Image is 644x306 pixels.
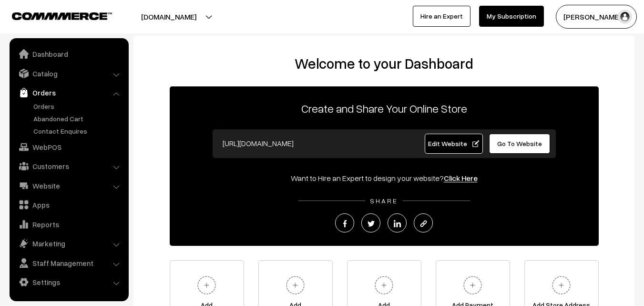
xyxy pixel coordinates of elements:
a: Customers [12,158,125,175]
img: COMMMERCE [12,12,112,20]
span: Go To Website [497,139,542,148]
span: SHARE [365,197,403,205]
a: Click Here [444,173,478,183]
a: Orders [31,101,125,111]
a: Marketing [12,235,125,252]
img: plus.svg [194,272,220,298]
a: Go To Website [489,134,551,154]
button: [DOMAIN_NAME] [108,5,230,29]
a: Orders [12,84,125,101]
a: Reports [12,216,125,233]
img: plus.svg [282,272,308,298]
span: Edit Website [428,139,479,148]
a: Abandoned Cart [31,114,125,124]
a: COMMMERCE [12,10,95,21]
a: WebPOS [12,138,125,156]
img: user [618,10,632,24]
a: Apps [12,196,125,213]
p: Create and Share Your Online Store [170,100,599,117]
a: Catalog [12,65,125,82]
div: Want to Hire an Expert to design your website? [170,172,599,184]
a: Edit Website [425,134,483,154]
a: Hire an Expert [413,6,470,27]
a: My Subscription [479,6,544,27]
img: plus.svg [460,272,486,298]
img: plus.svg [548,272,574,298]
a: Settings [12,274,125,291]
h2: Welcome to your Dashboard [143,55,625,72]
img: plus.svg [371,272,397,298]
a: Website [12,177,125,194]
a: Staff Management [12,254,125,272]
a: Contact Enquires [31,126,125,136]
button: [PERSON_NAME] [556,5,637,29]
a: Dashboard [12,45,125,63]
